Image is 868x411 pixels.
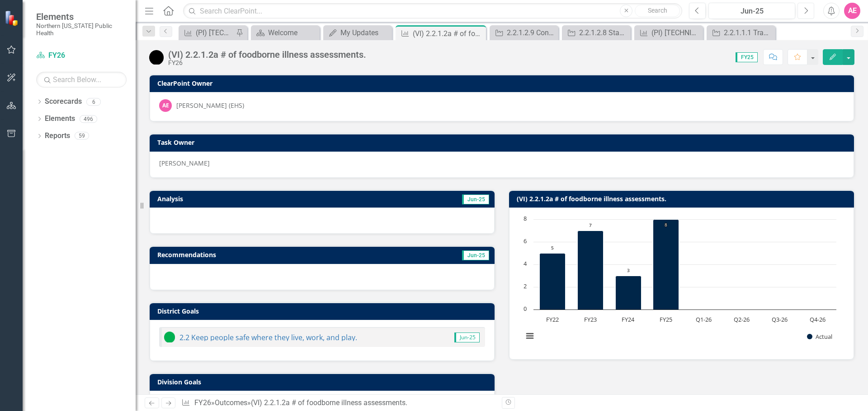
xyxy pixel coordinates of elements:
h3: Division Goals [157,379,490,385]
input: Search ClearPoint... [183,3,682,19]
a: Reports [45,131,70,141]
text: Q4-26 [810,315,826,323]
text: Q3-26 [772,315,788,323]
div: AE [159,99,172,112]
div: [PERSON_NAME] (EHS) [176,101,244,110]
img: Volume Indicator [149,50,164,65]
text: 4 [524,259,527,268]
text: FY24 [622,315,635,323]
span: Jun-25 [462,250,489,260]
div: 59 [75,132,89,140]
text: 8 [524,214,527,222]
button: Jun-25 [708,3,795,19]
button: AE [844,3,860,19]
path: FY25, 8. Actual. [653,220,679,310]
path: FY24, 3. Actual. [616,276,642,310]
a: Elements [45,114,75,124]
div: (VI) 2.2.1.2a # of foodborne illness assessments. [168,50,366,60]
button: View chart menu, Chart [524,330,536,342]
div: 2.2.1.2.8 Standard 5- Revise Outbreak Response Plan with CD. [579,27,628,38]
a: 2.2 Keep people safe where they live, work, and play. [179,332,357,342]
text: Q2-26 [734,315,750,323]
text: 8 [665,222,667,228]
h3: Task Owner [157,139,849,146]
a: Welcome [253,27,317,38]
text: Q1-26 [696,315,712,323]
h3: District Goals [157,308,490,314]
div: My Updates [340,27,390,38]
a: Scorecards [45,97,82,107]
div: (VI) 2.2.1.2a # of foodborne illness assessments. [413,28,484,39]
div: » » [181,398,495,408]
img: ClearPoint Strategy [4,9,21,27]
text: FY22 [546,315,559,323]
button: Show Actual [807,332,832,341]
a: FY26 [36,51,127,61]
div: 2.2.1.1.1 Track the occurrence of foodborne illness risk factors in inspected facilities [724,27,773,38]
small: Northern [US_STATE] Public Health [36,22,127,37]
div: 6 [86,98,101,106]
img: On Target [164,332,175,342]
div: FY26 [168,60,366,66]
a: 2.2.1.1.1 Track the occurrence of foodborne illness risk factors in inspected facilities [709,27,773,38]
a: FY26 [194,398,211,407]
div: Welcome [268,27,317,38]
text: 6 [524,237,527,245]
a: Outcomes [215,398,247,407]
span: Elements [36,11,127,22]
text: 2 [524,282,527,290]
div: Chart. Highcharts interactive chart. [519,215,844,350]
span: Jun-25 [462,194,489,204]
button: Search [635,5,680,17]
div: (VI) 2.2.1.2a # of foodborne illness assessments. [251,398,407,407]
div: (PI) [TECHNICAL_ID] Reduce the occurrence of foodborne illness risk factors (violations) [651,27,701,38]
a: My Updates [325,27,390,38]
h3: ClearPoint Owner [157,80,849,87]
div: 2.2.1.2.9 Continue developing resources related to the active managerial control (AMC) program. [507,27,556,38]
h3: Recommendations [157,251,382,258]
text: 3 [627,267,630,273]
h3: (VI) 2.2.1.2a # of foodborne illness assessments. [517,195,849,202]
span: Jun-25 [454,332,480,342]
text: 5 [551,245,554,251]
svg: Interactive chart [519,215,841,350]
text: 7 [589,222,592,228]
div: [PERSON_NAME] [159,159,844,168]
path: FY23, 7. Actual. [578,231,604,310]
span: Search [648,7,667,14]
div: (PI) [TECHNICAL_ID] Percentage of required annual inspections of food establishments completed. [196,27,234,38]
a: (PI) [TECHNICAL_ID] Reduce the occurrence of foodborne illness risk factors (violations) [637,27,701,38]
h3: Analysis [157,195,317,202]
text: FY23 [584,315,597,323]
span: FY25 [736,52,758,62]
div: 496 [80,115,97,123]
div: Jun-25 [712,6,792,17]
a: 2.2.1.2.9 Continue developing resources related to the active managerial control (AMC) program. [492,27,556,38]
a: 2.2.1.2.8 Standard 5- Revise Outbreak Response Plan with CD. [564,27,628,38]
a: (PI) [TECHNICAL_ID] Percentage of required annual inspections of food establishments completed. [181,27,234,38]
path: FY22, 5. Actual. [540,254,566,310]
text: FY25 [660,315,672,323]
text: 0 [524,305,527,313]
input: Search Below... [36,72,127,88]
